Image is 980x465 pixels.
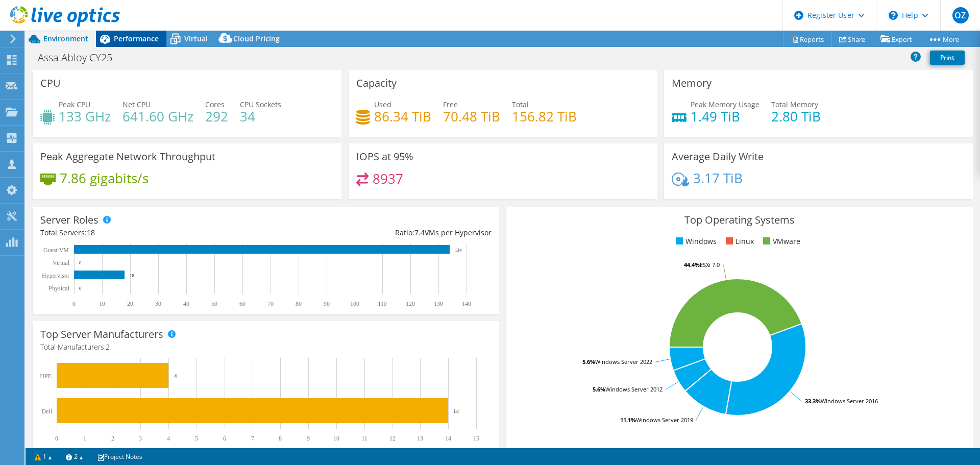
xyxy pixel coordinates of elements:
tspan: 44.4% [684,261,700,268]
text: Virtual [53,259,70,266]
h3: Top Operating Systems [514,214,965,226]
span: 18 [87,228,95,237]
h3: IOPS at 95% [356,151,413,162]
text: 14 [445,435,451,442]
tspan: Windows Server 2016 [821,397,878,405]
text: 100 [350,300,359,307]
h4: 7.86 gigabits/s [60,173,149,184]
text: 4 [174,373,177,379]
tspan: 33.3% [805,397,821,405]
h4: 292 [205,111,228,122]
a: Print [930,51,965,65]
h4: 1.49 TiB [691,111,759,122]
text: 7 [251,435,254,442]
text: Hypervisor [42,272,69,279]
h4: 34 [240,111,281,122]
text: 12 [389,435,396,442]
tspan: 11.1% [620,416,636,424]
span: Performance [114,34,159,43]
h4: 133 GHz [59,111,111,122]
tspan: Windows Server 2012 [605,385,663,393]
text: 2 [111,435,114,442]
a: Export [873,31,920,47]
tspan: Windows Server 2022 [595,358,652,365]
text: 0 [55,435,58,442]
span: OZ [952,7,969,23]
text: 30 [155,300,161,307]
li: Linux [723,236,754,247]
h3: Capacity [356,78,397,89]
h3: Server Roles [40,214,99,226]
span: Cloud Pricing [233,34,280,43]
h4: 641.60 GHz [122,111,193,122]
text: 50 [211,300,217,307]
text: 80 [296,300,302,307]
h3: Memory [672,78,712,89]
span: Virtual [184,34,208,43]
text: 60 [239,300,246,307]
a: 2 [59,450,90,463]
text: Guest VM [43,247,69,254]
span: 2 [106,342,110,352]
span: 7.4 [414,228,425,237]
text: 0 [79,260,82,265]
text: 0 [72,300,76,307]
text: Physical [48,285,69,292]
a: Project Notes [90,450,150,463]
text: 20 [127,300,133,307]
text: 3 [139,435,142,442]
div: Ratio: VMs per Hypervisor [266,227,492,238]
tspan: Windows Server 2019 [636,416,693,424]
h1: Assa Abloy CY25 [33,52,128,63]
li: Windows [673,236,717,247]
h4: 2.80 TiB [771,111,821,122]
h3: Top Server Manufacturers [40,329,163,340]
a: 1 [28,450,59,463]
h4: Total Manufacturers: [40,341,492,353]
text: 120 [406,300,415,307]
span: Peak Memory Usage [691,100,759,109]
h4: 8937 [373,173,403,184]
text: 15 [473,435,479,442]
h4: 3.17 TiB [693,173,743,184]
text: 8 [279,435,282,442]
tspan: 5.6% [593,385,605,393]
text: 10 [99,300,105,307]
span: Net CPU [122,100,151,109]
a: More [920,31,967,47]
text: 70 [267,300,274,307]
text: 140 [462,300,471,307]
text: 13 [417,435,423,442]
span: Total Memory [771,100,818,109]
text: 1 [83,435,86,442]
h4: 86.34 TiB [374,111,431,122]
text: 9 [307,435,310,442]
span: Cores [205,100,225,109]
text: 0 [79,286,82,291]
text: 11 [361,435,367,442]
span: Environment [43,34,88,43]
text: Dell [41,408,52,415]
h3: Average Daily Write [672,151,764,162]
text: 40 [183,300,189,307]
svg: \n [889,11,898,20]
text: 5 [195,435,198,442]
span: Peak CPU [59,100,90,109]
h4: 156.82 TiB [512,111,577,122]
h3: CPU [40,78,61,89]
a: Share [831,31,873,47]
text: 134 [455,248,462,253]
text: 4 [167,435,170,442]
h4: 70.48 TiB [443,111,500,122]
tspan: 5.6% [582,358,595,365]
text: 6 [223,435,226,442]
li: VMware [761,236,800,247]
text: HPE [40,373,52,380]
div: Total Servers: [40,227,266,238]
text: 18 [130,273,135,278]
h3: Peak Aggregate Network Throughput [40,151,215,162]
a: Reports [783,31,832,47]
span: Used [374,100,391,109]
text: 14 [453,408,459,414]
span: Total [512,100,529,109]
